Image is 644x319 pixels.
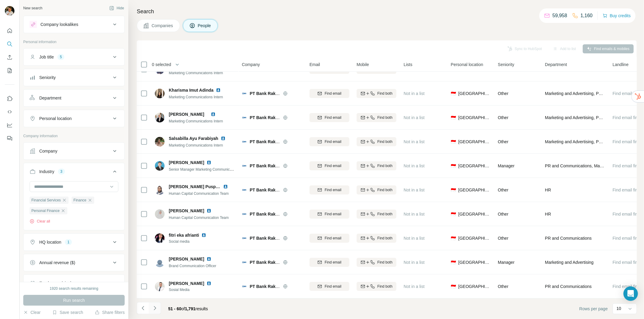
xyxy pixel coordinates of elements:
div: 1920 search results remaining [50,286,98,291]
div: Company lookalikes [40,21,78,27]
span: PR and Communications [545,235,592,241]
span: Mobile [357,62,369,68]
span: Finance [73,197,86,203]
span: Human Capital Communication Team [169,216,229,220]
button: Dashboard [5,120,14,131]
div: Industry [39,169,54,175]
img: Logo of PT Bank Rakyat Indonesia (Persero) Tbk. [242,236,247,241]
button: Share filters [95,309,125,315]
span: 🇮🇩 [451,259,456,265]
button: Find email [309,161,349,170]
span: Find email [325,235,341,241]
span: PT Bank Rakyat Indonesia (Persero) Tbk. [250,284,332,289]
span: Department [545,62,567,68]
span: of [181,306,185,311]
button: Annual revenue ($) [24,255,124,270]
span: Find email first [613,284,640,289]
span: Not in a list [404,260,425,265]
div: Personal location [39,115,72,122]
button: Find both [357,234,396,243]
span: 🇮🇩 [451,139,456,145]
span: Personal Finance [31,208,59,213]
button: Seniority [24,70,124,85]
span: PT Bank Rakyat Indonesia (Persero) Tbk. [250,139,332,144]
span: Not in a list [404,284,425,289]
span: Human Capital Communication Team [169,191,229,196]
img: Logo of PT Bank Rakyat Indonesia (Persero) Tbk. [242,260,247,265]
span: Find email first [613,115,640,120]
span: Senior Manager Marketing Communications [169,167,239,172]
img: Avatar [155,185,165,195]
span: Find email first [613,236,640,241]
span: Email [309,62,320,68]
p: Personal information [23,39,125,45]
span: Manager [498,163,514,168]
span: 🇮🇩 [451,283,456,289]
span: Not in a list [404,115,425,120]
img: LinkedIn logo [211,112,216,117]
span: Company [242,62,260,68]
img: LinkedIn logo [221,136,226,141]
span: fitri eka afrianti [169,232,199,238]
button: Industry3 [24,164,124,181]
span: PR and Communications, Marketing and Advertising [545,163,605,169]
span: Not in a list [404,212,425,216]
span: PR and Communications [545,283,592,289]
span: Social media [169,239,213,244]
span: [GEOGRAPHIC_DATA] [458,115,491,121]
img: Avatar [155,137,165,147]
button: Find email [309,137,349,146]
span: Marketing and Advertising, PR and Communications [545,90,605,96]
button: Department [24,91,124,105]
img: Logo of PT Bank Rakyat Indonesia (Persero) Tbk. [242,212,247,216]
span: [PERSON_NAME] [169,112,204,117]
img: Logo of PT Bank Rakyat Indonesia (Persero) Tbk. [242,139,247,144]
span: Find both [377,260,392,265]
button: Find email [309,234,349,243]
button: Find both [357,282,396,291]
img: Avatar [155,89,165,98]
span: Find both [377,211,392,217]
span: Find email first [613,163,640,168]
div: 1 [65,239,72,245]
span: Seniority [498,62,514,68]
span: Marketing and Advertising [545,259,594,265]
span: Find email [325,163,341,169]
span: [GEOGRAPHIC_DATA] [458,259,491,265]
button: Company [24,144,124,158]
span: Landline [613,62,629,68]
button: Find email [309,282,349,291]
span: [GEOGRAPHIC_DATA] [458,139,491,145]
span: [GEOGRAPHIC_DATA] [458,187,491,193]
span: PT Bank Rakyat Indonesia (Persero) Tbk. [250,260,332,265]
img: Avatar [155,209,165,219]
span: [GEOGRAPHIC_DATA] [458,90,491,96]
img: LinkedIn logo [216,88,221,93]
span: Marketing Communications Intern [169,95,223,99]
button: Employees (size) [24,276,124,290]
span: 0 selected [152,62,171,68]
span: 🇮🇩 [451,163,456,169]
span: 🇮🇩 [451,187,456,193]
span: [GEOGRAPHIC_DATA] [458,163,491,169]
button: Navigate to next page [149,302,161,314]
span: [PERSON_NAME] [169,208,204,214]
button: Personal location [24,111,124,126]
span: Other [498,236,508,241]
button: Hide [105,4,128,13]
span: Find email first [613,188,640,192]
span: Find email [325,115,341,120]
span: [PERSON_NAME] [169,159,204,166]
span: [GEOGRAPHIC_DATA] [458,211,491,217]
button: Find email [309,89,349,98]
img: Avatar [155,257,165,267]
div: Annual revenue ($) [39,260,75,266]
p: 1,160 [581,12,593,19]
span: Marketing and Advertising, PR and Communications [545,115,605,121]
span: Other [498,139,508,144]
span: Find both [377,284,392,289]
span: Financial Services [31,197,61,203]
img: Logo of PT Bank Rakyat Indonesia (Persero) Tbk. [242,91,247,96]
span: Find email first [613,91,640,96]
button: Find email [309,185,349,194]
